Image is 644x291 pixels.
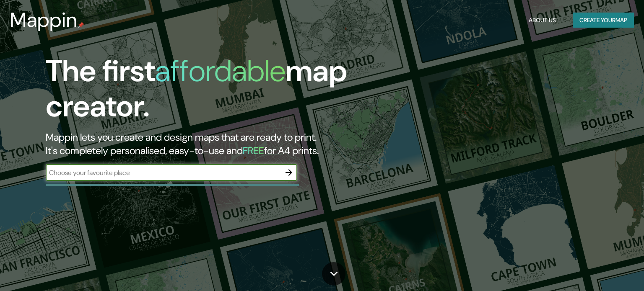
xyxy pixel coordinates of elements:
img: mappin-pin [78,22,84,28]
button: Create yourmap [573,13,634,28]
button: About Us [525,13,559,28]
h2: Mappin lets you create and design maps that are ready to print. It's completely personalised, eas... [46,131,368,157]
h1: affordable [155,52,286,90]
h5: FREE [243,144,264,157]
h1: The first map creator. [46,54,368,131]
h3: Mappin [10,8,78,32]
input: Choose your favourite place [46,168,280,178]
